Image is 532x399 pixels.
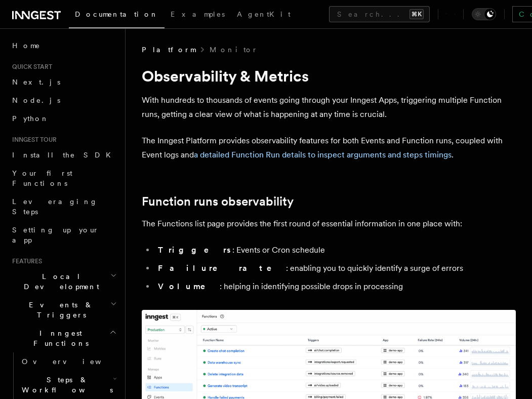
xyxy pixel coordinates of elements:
span: Inngest Functions [8,328,109,348]
span: Leveraging Steps [12,197,98,216]
button: Toggle dark mode [472,8,496,20]
span: Node.js [12,96,60,104]
p: The Inngest Platform provides observability features for both Events and Function runs, coupled w... [142,134,516,162]
span: Steps & Workflows [18,375,113,395]
span: Overview [22,357,126,366]
span: Python [12,114,49,123]
button: Local Development [8,267,119,296]
a: Function runs observability [142,194,294,209]
span: Quick start [8,63,52,71]
kbd: ⌘K [410,9,424,19]
span: Install the SDK [12,151,117,159]
button: Inngest Functions [8,324,119,352]
button: Events & Triggers [8,296,119,324]
strong: Triggers [158,245,232,255]
a: Setting up your app [8,221,119,249]
a: Node.js [8,91,119,109]
span: Documentation [75,10,158,18]
a: Monitor [210,45,258,55]
a: AgentKit [231,3,297,27]
span: Local Development [8,271,110,292]
li: : enabling you to quickly identify a surge of errors [155,261,516,275]
p: The Functions list page provides the first round of essential information in one place with: [142,217,516,231]
span: Features [8,257,42,265]
span: Next.js [12,78,60,86]
a: Next.js [8,73,119,91]
a: Install the SDK [8,146,119,164]
span: AgentKit [237,10,291,18]
a: a detailed Function Run details to inspect arguments and steps timings [194,150,452,159]
span: Events & Triggers [8,300,110,320]
span: Platform [142,45,195,55]
a: Examples [165,3,231,27]
span: Your first Functions [12,169,72,187]
button: Steps & Workflows [18,371,119,399]
li: : Events or Cron schedule [155,243,516,257]
a: Home [8,36,119,55]
a: Overview [18,352,119,371]
a: Your first Functions [8,164,119,192]
h1: Observability & Metrics [142,67,516,85]
strong: Failure rate [158,263,286,273]
span: Examples [171,10,225,18]
strong: Volume [158,282,220,291]
a: Python [8,109,119,128]
a: Leveraging Steps [8,192,119,221]
li: : helping in identifying possible drops in processing [155,280,516,294]
p: With hundreds to thousands of events going through your Inngest Apps, triggering multiple Functio... [142,93,516,122]
span: Home [12,41,40,51]
button: Search...⌘K [329,6,430,22]
a: Documentation [69,3,165,28]
span: Setting up your app [12,226,99,244]
span: Inngest tour [8,136,57,144]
